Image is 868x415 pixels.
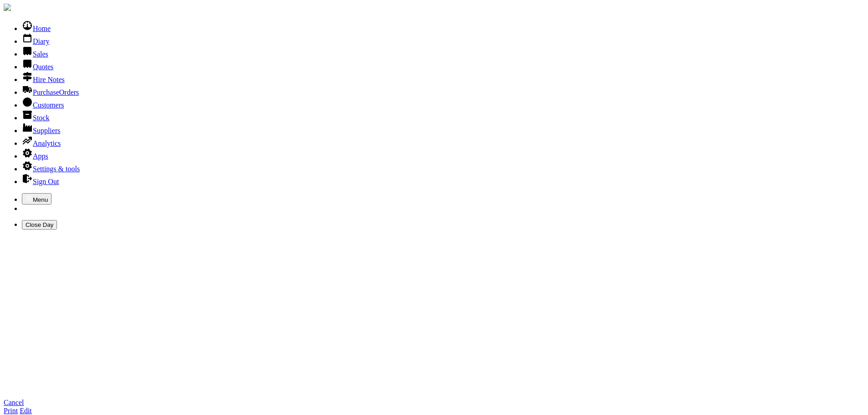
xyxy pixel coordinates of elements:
a: Stock [22,114,49,122]
a: Suppliers [22,127,60,134]
a: Customers [22,101,64,109]
a: Diary [22,37,49,45]
a: Cancel [4,399,24,406]
a: Print [4,407,18,415]
a: Sign Out [22,178,59,185]
button: Close Day [22,220,57,230]
a: Hire Notes [22,76,65,83]
a: Edit [20,407,32,415]
li: Sales [22,46,864,58]
li: Suppliers [22,122,864,135]
a: PurchaseOrders [22,88,79,96]
img: companylogo.jpg [4,4,11,11]
a: Settings & tools [22,165,80,173]
li: Stock [22,109,864,122]
li: Hire Notes [22,71,864,84]
a: Apps [22,152,48,160]
a: Analytics [22,139,61,147]
button: Menu [22,193,51,205]
a: Quotes [22,63,53,71]
a: Sales [22,50,48,58]
a: Home [22,25,51,32]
